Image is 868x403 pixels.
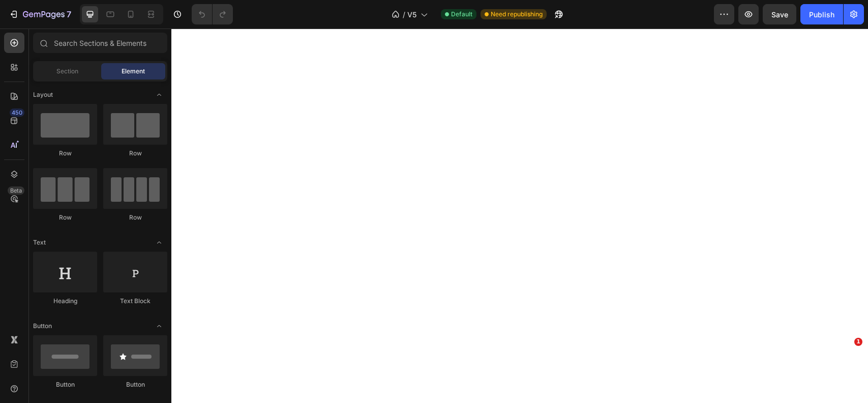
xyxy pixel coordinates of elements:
[833,353,858,378] iframe: Intercom live chat
[151,87,167,103] span: Toggle open
[103,380,167,389] div: Button
[151,318,167,334] span: Toggle open
[809,9,834,20] div: Publish
[122,67,145,76] span: Element
[854,338,862,346] span: 1
[33,380,97,389] div: Button
[407,9,416,20] span: V5
[800,4,843,24] button: Publish
[103,213,167,222] div: Row
[192,4,233,24] div: Undo/Redo
[103,297,167,306] div: Text Block
[771,10,788,19] span: Save
[763,4,796,24] button: Save
[56,67,78,76] span: Section
[33,213,97,222] div: Row
[151,234,167,251] span: Toggle open
[33,33,167,53] input: Search Sections & Elements
[33,238,46,247] span: Text
[4,4,76,24] button: 7
[67,8,71,20] p: 7
[491,10,543,19] span: Need republishing
[33,149,97,158] div: Row
[8,186,24,195] div: Beta
[171,29,868,403] iframe: Design area
[33,90,53,99] span: Layout
[103,149,167,158] div: Row
[33,297,97,306] div: Heading
[33,321,52,331] span: Button
[403,9,405,20] span: /
[451,10,472,19] span: Default
[10,109,24,117] div: 450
